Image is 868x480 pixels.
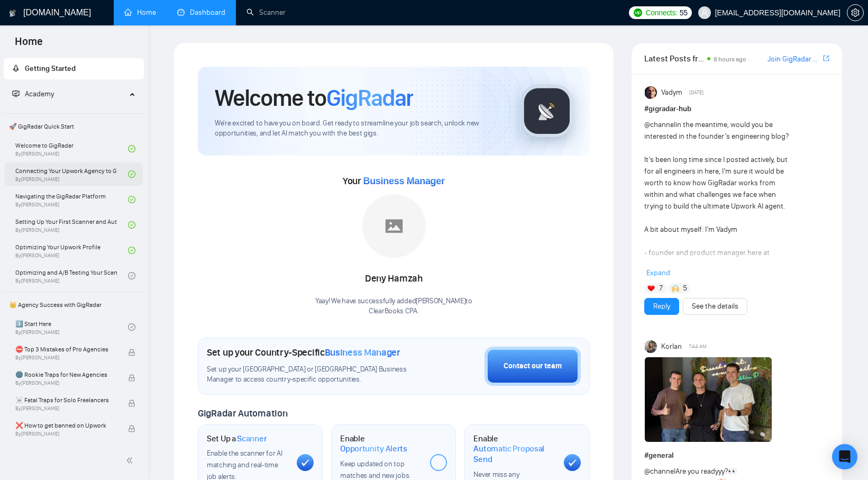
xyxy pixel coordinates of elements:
[644,52,705,65] span: Latest Posts from the GigRadar Community
[315,296,472,316] div: Yaay! We have successfully added [PERSON_NAME] to
[701,9,708,16] span: user
[128,247,135,254] span: check-circle
[645,7,677,19] span: Connects:
[15,431,117,437] span: By [PERSON_NAME]
[689,88,703,97] span: [DATE]
[644,298,679,315] button: Reply
[647,285,655,292] img: ❤️
[128,323,135,331] span: check-circle
[15,380,117,386] span: By [PERSON_NAME]
[473,443,555,464] span: Automatic Proposal Send
[128,145,135,152] span: check-circle
[645,357,772,442] img: F09K6TKUH8F-1760013141754.jpg
[363,176,444,186] span: Business Manager
[126,455,136,466] span: double-left
[847,8,863,17] span: setting
[680,7,688,19] span: 55
[15,369,117,380] span: 🌚 Rookie Traps for New Agencies
[198,407,287,419] span: GigRadar Automation
[326,84,413,112] span: GigRadar
[714,56,746,63] span: 8 hours ago
[15,405,117,412] span: By [PERSON_NAME]
[645,340,657,353] img: Korlan
[847,4,864,21] button: setting
[124,8,156,17] a: homeHome
[128,196,135,203] span: check-circle
[128,221,135,229] span: check-circle
[823,53,829,64] a: export
[689,342,707,351] span: 7:44 AM
[653,301,670,312] a: Reply
[644,119,792,445] div: in the meantime, would you be interested in the founder’s engineering blog? It’s been long time s...
[683,283,687,294] span: 5
[692,301,738,312] a: See the details
[340,443,407,454] span: Opportunity Alerts
[823,54,829,62] span: export
[15,137,128,160] a: Welcome to GigRadarBy[PERSON_NAME]
[128,170,135,178] span: check-circle
[768,53,821,65] a: Join GigRadar Slack Community
[246,8,286,17] a: searchScanner
[25,64,76,73] span: Getting Started
[5,116,143,137] span: 🚀 GigRadar Quick Start
[645,86,657,99] img: Vadym
[325,347,400,358] span: Business Manager
[128,425,135,432] span: lock
[207,433,267,444] h1: Set Up a
[634,8,642,17] img: upwork-logo.png
[646,268,670,277] span: Expand
[15,420,117,431] span: ❌ How to get banned on Upwork
[15,188,128,211] a: Navigating the GigRadar PlatformBy[PERSON_NAME]
[15,239,128,262] a: Optimizing Your Upwork ProfileBy[PERSON_NAME]
[340,459,410,480] span: Keep updated on top matches and new jobs.
[215,119,503,139] span: We're excited to have you on board. Get ready to streamline your job search, unlock new opportuni...
[644,120,675,129] span: @channel
[4,58,144,79] li: Getting Started
[659,283,663,294] span: 7
[473,433,555,465] h1: Enable
[12,65,20,72] span: rocket
[128,400,135,407] span: lock
[672,285,679,292] img: 🙌
[15,213,128,237] a: Setting Up Your First Scanner and Auto-BidderBy[PERSON_NAME]
[520,85,573,138] img: gigradar-logo.png
[504,360,562,372] div: Contact our team
[128,349,135,356] span: lock
[644,103,829,115] h1: # gigradar-hub
[12,90,20,97] span: fund-projection-screen
[832,444,857,469] div: Open Intercom Messenger
[340,433,422,454] h1: Enable
[661,87,682,98] span: Vadym
[237,433,267,444] span: Scanner
[207,347,400,358] h1: Set up your Country-Specific
[15,355,117,361] span: By [PERSON_NAME]
[207,365,431,385] span: Set up your [GEOGRAPHIC_DATA] or [GEOGRAPHIC_DATA] Business Manager to access country-specific op...
[12,89,54,98] span: Academy
[661,341,682,352] span: Korlan
[9,5,16,22] img: logo
[644,450,829,461] h1: # general
[644,467,675,476] span: @channel
[15,344,117,355] span: ⛔ Top 3 Mistakes of Pro Agencies
[15,264,128,287] a: Optimizing and A/B Testing Your Scanner for Better ResultsBy[PERSON_NAME]
[128,374,135,382] span: lock
[5,294,143,315] span: 👑 Agency Success with GigRadar
[485,347,581,386] button: Contact our team
[683,298,747,315] button: See the details
[15,395,117,405] span: ☠️ Fatal Traps for Solo Freelancers
[25,89,54,98] span: Academy
[6,34,51,56] span: Home
[362,194,426,258] img: placeholder.png
[15,162,128,186] a: Connecting Your Upwork Agency to GigRadarBy[PERSON_NAME]
[315,270,472,288] div: Deny Hamzah
[343,175,445,187] span: Your
[847,8,864,17] a: setting
[215,84,413,112] h1: Welcome to
[177,8,225,17] a: dashboardDashboard
[315,306,472,316] p: ClearBooks CPA .
[728,467,737,476] span: 👀
[15,315,128,339] a: 1️⃣ Start HereBy[PERSON_NAME]
[128,272,135,279] span: check-circle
